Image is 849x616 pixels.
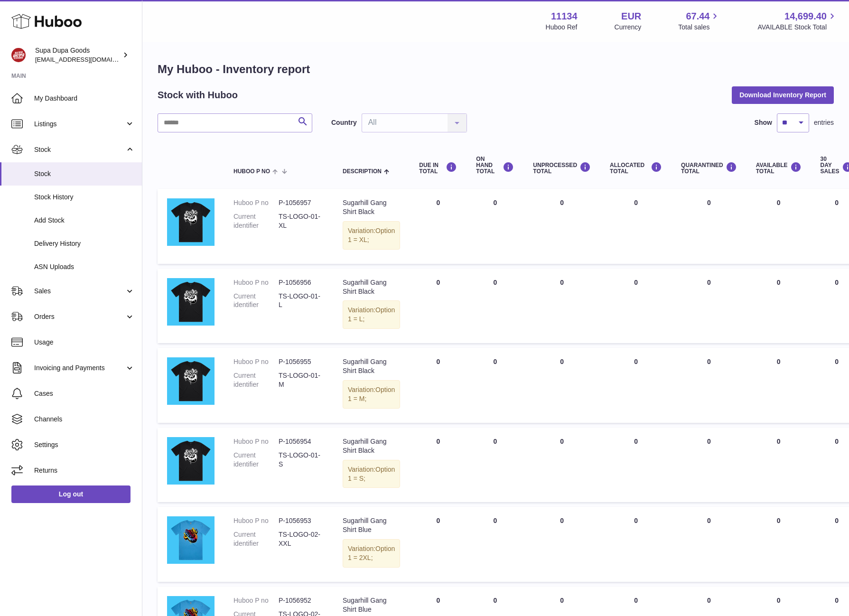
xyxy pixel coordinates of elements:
[279,516,324,525] dd: P-1056953
[158,89,238,102] h2: Stock with Huboo
[678,23,720,32] span: Total sales
[233,596,279,605] dt: Huboo P no
[533,162,591,175] div: UNPROCESSED Total
[233,451,279,469] dt: Current identifier
[343,168,382,175] span: Description
[158,62,834,77] h1: My Huboo - Inventory report
[34,287,125,296] span: Sales
[746,189,811,264] td: 0
[34,466,135,475] span: Returns
[233,516,279,525] dt: Huboo P no
[233,168,270,175] span: Huboo P no
[523,348,600,423] td: 0
[34,169,135,178] span: Stock
[167,437,215,485] img: product image
[34,262,135,271] span: ASN Uploads
[348,227,395,243] span: Option 1 = XL;
[343,278,400,296] div: Sugarhill Gang Shirt Black
[343,516,400,534] div: Sugarhill Gang Shirt Blue
[34,312,125,321] span: Orders
[279,292,324,310] dd: TS-LOGO-01-L
[343,437,400,455] div: Sugarhill Gang Shirt Black
[233,198,279,207] dt: Huboo P no
[410,428,466,503] td: 0
[343,539,400,568] div: Variation:
[233,212,279,230] dt: Current identifier
[11,48,26,62] img: hello@slayalldayofficial.com
[476,156,514,175] div: ON HAND Total
[707,597,711,604] span: 0
[279,596,324,605] dd: P-1056952
[343,596,400,614] div: Sugarhill Gang Shirt Blue
[707,517,711,524] span: 0
[466,269,523,344] td: 0
[600,269,672,344] td: 0
[466,428,523,503] td: 0
[279,278,324,287] dd: P-1056956
[279,371,324,389] dd: TS-LOGO-01-M
[707,438,711,445] span: 0
[279,198,324,207] dd: P-1056957
[755,118,772,127] label: Show
[746,269,811,344] td: 0
[34,389,135,398] span: Cases
[167,198,215,246] img: product image
[167,278,215,326] img: product image
[410,189,466,264] td: 0
[610,162,662,175] div: ALLOCATED Total
[348,466,395,482] span: Option 1 = S;
[523,428,600,503] td: 0
[167,357,215,405] img: product image
[523,269,600,344] td: 0
[279,357,324,366] dd: P-1056955
[233,278,279,287] dt: Huboo P no
[600,428,672,503] td: 0
[34,338,135,347] span: Usage
[681,162,737,175] div: QUARANTINED Total
[546,23,578,32] div: Huboo Ref
[746,428,811,503] td: 0
[600,348,672,423] td: 0
[756,162,802,175] div: AVAILABLE Total
[331,118,357,127] label: Country
[410,269,466,344] td: 0
[34,120,125,129] span: Listings
[784,10,827,23] span: 14,699.40
[34,440,135,449] span: Settings
[233,292,279,310] dt: Current identifier
[814,118,834,127] span: entries
[678,10,720,32] a: 67.44 Total sales
[343,198,400,216] div: Sugarhill Gang Shirt Black
[523,189,600,264] td: 0
[707,358,711,365] span: 0
[167,516,215,564] img: product image
[348,386,395,402] span: Option 1 = M;
[34,216,135,225] span: Add Stock
[34,94,135,103] span: My Dashboard
[34,364,125,373] span: Invoicing and Payments
[621,10,641,23] strong: EUR
[35,56,140,63] span: [EMAIL_ADDRESS][DOMAIN_NAME]
[233,371,279,389] dt: Current identifier
[419,162,457,175] div: DUE IN TOTAL
[34,193,135,202] span: Stock History
[732,86,834,103] button: Download Inventory Report
[343,221,400,250] div: Variation:
[600,189,672,264] td: 0
[707,199,711,206] span: 0
[233,437,279,446] dt: Huboo P no
[600,507,672,582] td: 0
[233,530,279,548] dt: Current identifier
[279,212,324,230] dd: TS-LOGO-01-XL
[343,300,400,329] div: Variation:
[233,357,279,366] dt: Huboo P no
[686,10,709,23] span: 67.44
[523,507,600,582] td: 0
[34,415,135,424] span: Channels
[279,451,324,469] dd: TS-LOGO-01-S
[746,348,811,423] td: 0
[757,23,838,32] span: AVAILABLE Stock Total
[757,10,838,32] a: 14,699.40 AVAILABLE Stock Total
[410,507,466,582] td: 0
[34,145,125,154] span: Stock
